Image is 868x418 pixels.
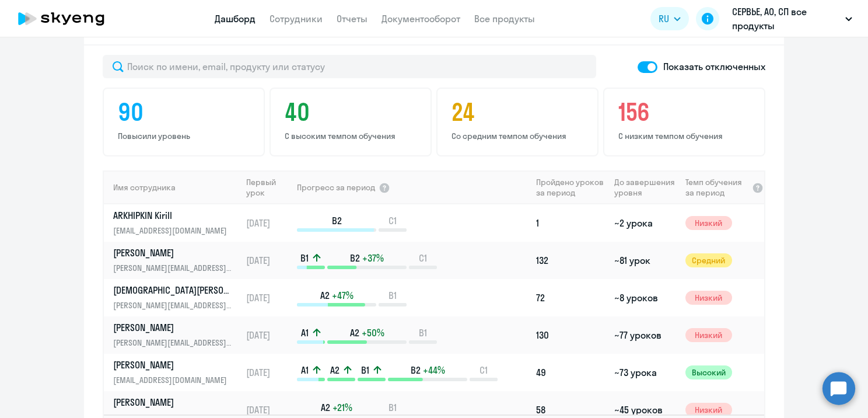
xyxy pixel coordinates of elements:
[452,98,587,126] h4: 24
[113,396,233,409] p: [PERSON_NAME]
[332,214,342,227] span: B2
[618,98,754,126] h4: 156
[361,364,369,377] span: B1
[113,299,233,312] p: [PERSON_NAME][EMAIL_ADDRESS][DOMAIN_NAME]
[726,5,858,33] button: СЕРВЬЕ, АО, СП все продукты
[350,326,359,339] span: A2
[419,252,427,264] span: C1
[531,170,610,204] th: Пройдено уроков за период
[118,131,253,141] p: Повысили уровень
[104,170,242,204] th: Имя сотрудника
[388,401,397,414] span: B1
[388,289,397,302] span: B1
[113,321,233,334] p: [PERSON_NAME]
[381,13,460,25] a: Документооборот
[242,204,296,242] td: [DATE]
[301,364,309,377] span: A1
[610,170,680,204] th: До завершения уровня
[297,182,375,193] span: Прогресс за период
[113,209,241,237] a: ARKHIPKIN Kirill[EMAIL_ADDRESS][DOMAIN_NAME]
[650,7,689,30] button: RU
[531,354,610,391] td: 49
[350,252,360,264] span: B2
[474,13,535,25] a: Все продукты
[285,131,420,141] p: С высоким темпом обучения
[113,321,241,349] a: [PERSON_NAME][PERSON_NAME][EMAIL_ADDRESS][DOMAIN_NAME]
[685,216,732,230] span: Низкий
[301,326,309,339] span: A1
[610,354,680,391] td: ~73 урока
[113,262,233,274] p: [PERSON_NAME][EMAIL_ADDRESS][DOMAIN_NAME]
[285,98,420,126] h4: 40
[610,242,680,279] td: ~81 урок
[531,279,610,316] td: 72
[113,246,241,274] a: [PERSON_NAME][PERSON_NAME][EMAIL_ADDRESS][DOMAIN_NAME]
[362,252,384,264] span: +37%
[215,13,256,25] a: Дашборд
[685,177,748,198] span: Темп обучения за период
[242,242,296,279] td: [DATE]
[321,401,330,414] span: A2
[423,364,445,377] span: +44%
[113,209,233,222] p: ARKHIPKIN Kirill
[531,204,610,242] td: 1
[332,289,353,302] span: +47%
[113,358,241,386] a: [PERSON_NAME][EMAIL_ADDRESS][DOMAIN_NAME]
[103,55,596,78] input: Поиск по имени, email, продукту или статусу
[242,316,296,354] td: [DATE]
[663,60,765,74] p: Показать отключенных
[531,316,610,354] td: 130
[610,279,680,316] td: ~8 уроков
[685,403,732,417] span: Низкий
[685,253,732,267] span: Средний
[113,284,233,297] p: [DEMOGRAPHIC_DATA][PERSON_NAME]
[685,291,732,305] span: Низкий
[452,131,587,141] p: Со средним темпом обучения
[118,98,253,126] h4: 90
[480,364,488,377] span: C1
[659,12,669,26] span: RU
[332,401,352,414] span: +21%
[113,336,233,349] p: [PERSON_NAME][EMAIL_ADDRESS][DOMAIN_NAME]
[113,374,233,386] p: [EMAIL_ADDRESS][DOMAIN_NAME]
[300,252,309,264] span: B1
[618,131,754,141] p: С низким темпом обучения
[685,328,732,342] span: Низкий
[337,13,367,25] a: Отчеты
[242,354,296,391] td: [DATE]
[330,364,339,377] span: A2
[419,326,427,339] span: B1
[732,5,841,33] p: СЕРВЬЕ, АО, СП все продукты
[362,326,384,339] span: +50%
[388,214,397,227] span: C1
[242,279,296,316] td: [DATE]
[610,316,680,354] td: ~77 уроков
[610,204,680,242] td: ~2 урока
[411,364,421,377] span: B2
[242,170,296,204] th: Первый урок
[531,242,610,279] td: 132
[320,289,330,302] span: A2
[113,358,233,371] p: [PERSON_NAME]
[685,365,732,379] span: Высокий
[113,224,233,237] p: [EMAIL_ADDRESS][DOMAIN_NAME]
[113,246,233,259] p: [PERSON_NAME]
[113,284,241,312] a: [DEMOGRAPHIC_DATA][PERSON_NAME][PERSON_NAME][EMAIL_ADDRESS][DOMAIN_NAME]
[269,13,323,25] a: Сотрудники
